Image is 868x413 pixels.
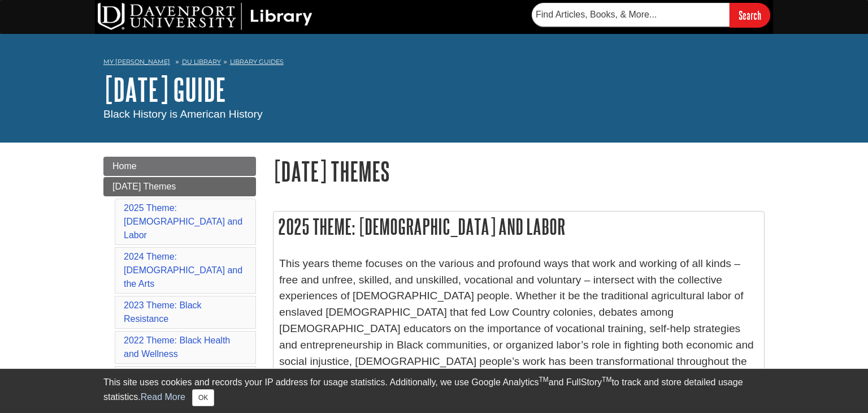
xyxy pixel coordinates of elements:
[141,392,185,402] a: Read More
[124,335,230,359] a: 2022 Theme: Black Health and Wellness
[532,3,730,27] input: Find Articles, Books, & More...
[103,54,765,72] nav: breadcrumb
[103,72,226,107] a: [DATE] Guide
[602,376,611,384] sup: TM
[112,182,176,191] span: [DATE] Themes
[279,256,758,386] p: This years theme focuses on the various and profound ways that work and working of all kinds – fr...
[124,252,242,289] a: 2024 Theme: [DEMOGRAPHIC_DATA] and the Arts
[98,3,313,30] img: DU Library
[124,203,242,240] a: 2025 Theme: [DEMOGRAPHIC_DATA] and Labor
[103,177,256,196] a: [DATE] Themes
[539,376,548,384] sup: TM
[192,389,214,406] button: Close
[103,57,170,67] a: My [PERSON_NAME]
[274,212,764,242] h2: 2025 Theme: [DEMOGRAPHIC_DATA] and Labor
[730,3,770,27] input: Search
[112,161,137,171] span: Home
[124,300,202,324] a: 2023 Theme: Black Resistance
[273,157,765,186] h1: [DATE] Themes
[532,3,770,27] form: Searches DU Library's articles, books, and more
[230,58,284,66] a: Library Guides
[182,58,221,66] a: DU Library
[103,108,262,120] span: Black History is American History
[103,376,765,406] div: This site uses cookies and records your IP address for usage statistics. Additionally, we use Goo...
[103,157,256,176] a: Home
